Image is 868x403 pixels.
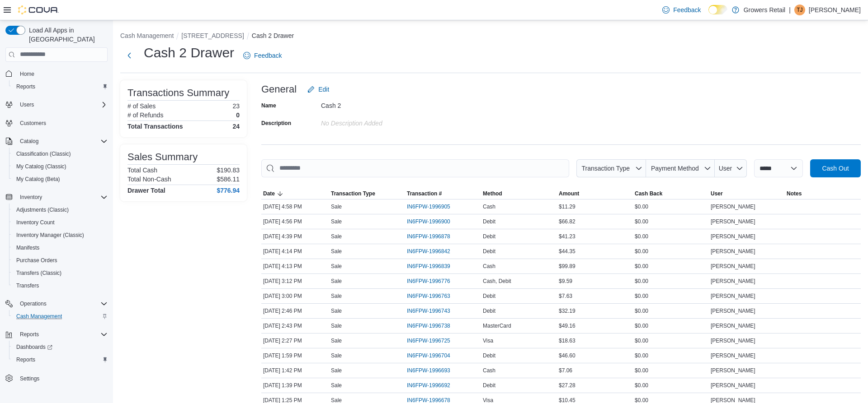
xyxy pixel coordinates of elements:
[559,322,576,329] span: $49.16
[16,313,62,320] span: Cash Management
[633,291,709,301] div: $0.00
[711,263,755,270] span: [PERSON_NAME]
[13,242,43,253] a: Manifests
[559,367,572,374] span: $7.06
[633,335,709,346] div: $0.00
[559,263,576,270] span: $99.89
[635,190,662,197] span: Cash Back
[13,217,58,228] a: Inventory Count
[20,331,39,338] span: Reports
[13,342,108,352] span: Dashboards
[407,276,459,287] button: IN6FPW-1996776
[261,306,329,316] div: [DATE] 2:46 PM
[407,322,450,329] span: IN6FPW-1996738
[261,84,297,95] h3: General
[405,188,481,199] button: Transaction #
[261,350,329,361] div: [DATE] 1:59 PM
[16,69,38,79] a: Home
[711,322,755,329] span: [PERSON_NAME]
[331,367,342,374] p: Sale
[559,278,572,285] span: $9.59
[407,261,459,272] button: IN6FPW-1996839
[407,203,450,210] span: IN6FPW-1996905
[2,371,111,384] button: Settings
[120,31,861,42] nav: An example of EuiBreadcrumbs
[483,292,495,300] span: Debit
[407,292,450,300] span: IN6FPW-1996763
[407,263,450,270] span: IN6FPW-1996839
[633,216,709,227] div: $0.00
[407,365,459,376] button: IN6FPW-1996693
[16,329,42,340] button: Reports
[20,375,39,382] span: Settings
[559,248,576,255] span: $44.35
[711,292,755,300] span: [PERSON_NAME]
[633,276,709,287] div: $0.00
[18,5,59,14] img: Cova
[719,165,732,172] span: User
[16,206,69,213] span: Adjustments (Classic)
[483,233,495,240] span: Debit
[13,255,108,266] span: Purchase Orders
[181,32,244,39] button: [STREET_ADDRESS]
[407,201,459,212] button: IN6FPW-1996905
[254,51,282,60] span: Feedback
[16,372,108,384] span: Settings
[559,292,572,300] span: $7.63
[581,165,630,172] span: Transaction Type
[20,70,34,78] span: Home
[711,190,723,197] span: User
[304,80,333,98] button: Edit
[483,248,495,255] span: Debit
[633,188,709,199] button: Cash Back
[13,311,108,322] span: Cash Management
[559,307,576,315] span: $32.19
[785,188,861,199] button: Notes
[20,300,47,307] span: Operations
[9,173,111,185] button: My Catalog (Beta)
[715,159,747,177] button: User
[794,5,805,15] div: Teshawna Jackson
[633,246,709,257] div: $0.00
[16,176,60,183] span: My Catalog (Beta)
[9,204,111,216] button: Adjustments (Classic)
[261,276,329,287] div: [DATE] 3:12 PM
[483,278,511,285] span: Cash, Debit
[407,320,459,331] button: IN6FPW-1996738
[120,46,138,65] button: Next
[16,150,71,157] span: Classification (Classic)
[240,46,285,65] a: Feedback
[407,367,450,374] span: IN6FPW-1996693
[13,161,108,172] span: My Catalog (Classic)
[711,307,755,315] span: [PERSON_NAME]
[9,310,111,323] button: Cash Management
[331,337,342,344] p: Sale
[331,382,342,389] p: Sale
[261,380,329,391] div: [DATE] 1:39 PM
[559,218,576,225] span: $66.82
[16,99,38,110] button: Users
[16,356,35,363] span: Reports
[127,187,165,194] h4: Drawer Total
[2,297,111,310] button: Operations
[407,335,459,346] button: IN6FPW-1996725
[810,159,861,177] button: Cash Out
[20,194,42,201] span: Inventory
[576,159,646,177] button: Transaction Type
[9,216,111,229] button: Inventory Count
[261,201,329,212] div: [DATE] 4:58 PM
[797,5,802,15] span: TJ
[13,230,108,241] span: Inventory Manager (Classic)
[2,67,111,80] button: Home
[16,282,39,289] span: Transfers
[16,298,50,309] button: Operations
[127,167,157,174] h6: Total Cash
[483,307,495,315] span: Debit
[633,201,709,212] div: $0.00
[483,382,495,389] span: Debit
[659,1,704,19] a: Feedback
[559,233,576,240] span: $41.23
[633,231,709,242] div: $0.00
[483,322,511,329] span: MasterCard
[559,337,576,344] span: $18.63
